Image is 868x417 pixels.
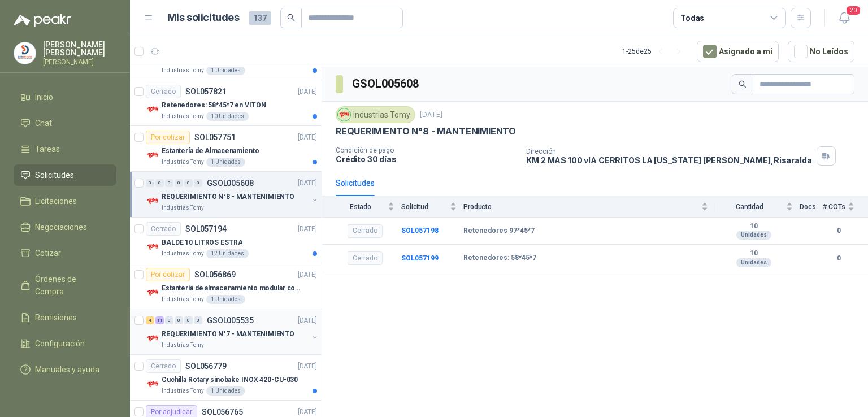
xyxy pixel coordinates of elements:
img: Company Logo [146,149,159,162]
p: SOL057194 [185,225,227,233]
div: 4 [146,316,154,324]
a: SOL057198 [401,227,439,234]
a: Licitaciones [14,190,116,212]
p: Industrias Tomy [162,112,204,121]
div: Cerrado [146,222,181,236]
b: 10 [715,222,793,231]
a: Órdenes de Compra [14,268,116,302]
p: [DATE] [420,110,442,120]
div: Cerrado [348,224,383,238]
div: Cerrado [146,359,181,373]
p: GSOL005535 [207,316,254,324]
div: Unidades [736,231,771,240]
span: Chat [35,117,52,129]
p: Industrias Tomy [162,66,204,75]
b: SOL057199 [401,254,439,262]
div: 0 [194,316,202,324]
span: Cotizar [35,247,61,259]
span: 137 [249,11,271,25]
p: Cuchilla Rotary sinobake INOX 420-CU-030 [162,375,298,385]
a: Solicitudes [14,164,116,186]
p: Condición de pago [336,146,517,154]
a: Negociaciones [14,216,116,238]
a: Cotizar [14,242,116,264]
p: REQUERIMIENTO N°7 - MANTENIMIENTO [162,329,294,340]
p: SOL056765 [202,408,243,416]
div: Solicitudes [336,177,375,189]
div: 0 [165,179,173,187]
div: 0 [165,316,173,324]
img: Company Logo [146,286,159,299]
div: 1 Unidades [206,386,245,396]
span: Cantidad [715,203,784,211]
p: [DATE] [298,315,317,326]
a: Chat [14,112,116,134]
div: 0 [184,316,193,324]
th: Docs [800,196,823,217]
div: 0 [175,179,183,187]
span: Producto [463,203,699,211]
div: 0 [146,179,154,187]
a: 0 0 0 0 0 0 GSOL005608[DATE] Company LogoREQUERIMIENTO N°8 - MANTENIMIENTOIndustrias Tomy [146,176,319,212]
div: 1 Unidades [206,295,245,304]
button: Asignado a mi [697,41,779,62]
div: 11 [155,316,164,324]
th: Estado [322,196,401,217]
b: 0 [823,253,854,264]
span: Solicitudes [35,169,74,181]
div: 0 [175,316,183,324]
p: [DATE] [298,224,317,234]
span: Inicio [35,91,53,103]
p: Industrias Tomy [162,386,204,396]
p: SOL056869 [194,271,236,279]
th: Producto [463,196,715,217]
p: SOL056779 [185,362,227,370]
p: [DATE] [298,361,317,372]
p: [DATE] [298,132,317,143]
a: Por cotizarSOL056869[DATE] Company LogoEstantería de almacenamiento modular con organizadores abi... [130,263,322,309]
span: Solicitud [401,203,448,211]
p: BALDE 10 LITROS ESTRA [162,237,242,248]
div: Por cotizar [146,131,190,144]
div: Todas [680,12,704,24]
span: Manuales y ayuda [35,363,99,376]
span: search [739,80,747,88]
span: search [287,14,295,21]
button: No Leídos [788,41,854,62]
div: Por cotizar [146,268,190,281]
span: Tareas [35,143,60,155]
img: Company Logo [146,377,159,391]
img: Company Logo [146,194,159,208]
p: Industrias Tomy [162,295,204,304]
b: 10 [715,249,793,258]
div: Unidades [736,258,771,267]
span: Configuración [35,337,85,350]
div: 1 Unidades [206,66,245,75]
p: Industrias Tomy [162,341,204,350]
p: Retenedores: 58*45*7 en VITON [162,100,266,111]
a: Por cotizarSOL057751[DATE] Company LogoEstantería de AlmacenamientoIndustrias Tomy1 Unidades [130,126,322,172]
img: Logo peakr [14,14,71,27]
div: Cerrado [348,251,383,265]
button: 20 [834,8,854,28]
div: Cerrado [146,85,181,98]
p: REQUERIMIENTO N°8 - MANTENIMIENTO [336,125,516,137]
th: Cantidad [715,196,800,217]
div: 12 Unidades [206,249,249,258]
a: CerradoSOL056779[DATE] Company LogoCuchilla Rotary sinobake INOX 420-CU-030Industrias Tomy1 Unidades [130,355,322,401]
p: Estantería de almacenamiento modular con organizadores abiertos [162,283,302,294]
b: 0 [823,225,854,236]
a: CerradoSOL057821[DATE] Company LogoRetenedores: 58*45*7 en VITONIndustrias Tomy10 Unidades [130,80,322,126]
span: # COTs [823,203,845,211]
div: 0 [155,179,164,187]
a: Configuración [14,333,116,354]
div: 0 [184,179,193,187]
span: Licitaciones [35,195,77,207]
p: GSOL005608 [207,179,254,187]
img: Company Logo [338,108,350,121]
p: Industrias Tomy [162,203,204,212]
p: [PERSON_NAME] [43,59,116,66]
th: Solicitud [401,196,463,217]
h1: Mis solicitudes [167,10,240,26]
